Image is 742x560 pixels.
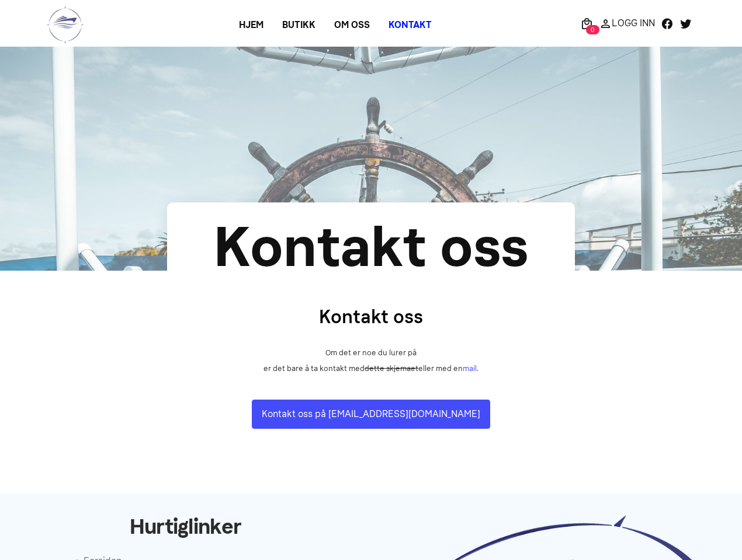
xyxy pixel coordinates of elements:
[47,6,84,44] img: logo
[47,303,695,331] h2: Kontakt oss
[252,400,490,429] a: Kontakt oss på [EMAIL_ADDRESS][DOMAIN_NAME]
[230,15,273,36] a: Hjem
[365,364,418,373] s: dette skjemaet
[273,15,325,36] a: Butikk
[325,15,379,36] a: Om oss
[463,364,479,373] a: mail.
[205,205,537,289] div: Kontakt oss
[577,16,596,30] a: 0
[596,16,658,30] a: Logg Inn
[586,25,599,34] span: 0
[47,345,695,386] p: Om det er noe du lurer på er det bare å ta kontakt med eller med en
[379,15,441,36] a: Kontakt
